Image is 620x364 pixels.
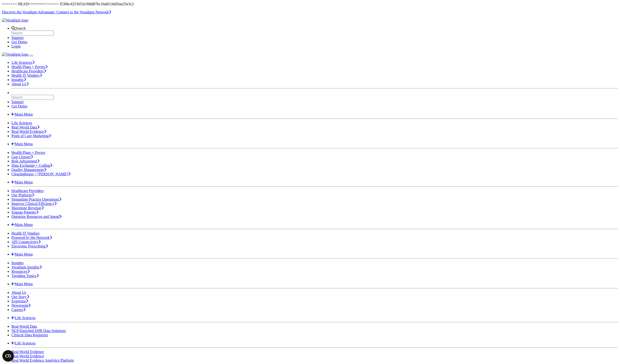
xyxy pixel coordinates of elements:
img: Veradigm logo [2,18,28,22]
a: Engage Patients [11,210,38,214]
a: Login [11,44,21,48]
a: Veradigm logo [2,52,29,56]
a: Health IT Vendors [11,73,42,77]
section: Covid alert [2,10,618,14]
iframe: Drift Chat Widget [528,334,614,358]
a: Insights [11,261,24,265]
a: Get Demo [11,40,27,44]
a: Healthcare Providers [11,69,46,73]
img: Veradigm logo [2,52,28,57]
a: Life Sciences [11,316,36,320]
a: Main Menu [11,282,33,286]
a: Search [11,26,26,30]
a: Clearinghouse + [PERSON_NAME] [11,172,70,176]
a: Get Demo [11,104,27,108]
a: Real World Evidence [11,354,44,358]
a: Life Sciences [11,60,35,64]
a: Veradigm logo [2,18,28,22]
a: Our Platform [11,193,34,197]
a: Main Menu [11,223,33,227]
a: Electronic Prescribing [11,244,48,248]
a: Insights [11,78,26,82]
a: About Us [11,290,26,294]
a: Real World Evidence Analytics Platform [11,358,74,362]
a: Main Menu [11,142,33,146]
a: Main Menu [11,252,33,256]
a: Trending Topics [11,274,39,278]
a: Clinical Data Registries [11,333,48,337]
a: Powered by the Network [11,236,52,240]
a: Real World Data [11,125,39,129]
input: Search [11,31,54,36]
a: Main Menu [11,112,33,116]
a: About Us [11,82,29,86]
a: Veradigm Insights [11,265,42,269]
a: Main Menu [11,180,33,184]
a: Resources [11,269,30,273]
a: Optimize Resources and Spend [11,214,62,219]
a: Gap Closure [11,155,33,159]
a: Real World Evidence [11,129,46,134]
a: Support [11,36,24,40]
a: Improve Clinical Efficiency [11,202,57,206]
a: Careers [11,308,26,312]
a: Real World Data [11,324,37,328]
button: Open CMP widget [2,350,14,362]
button: Toggle Navigation Menu [29,55,33,56]
a: NLP-Enriched EHR Data Solutions [11,329,66,333]
a: Support [11,100,24,104]
a: Risk Adjustment [11,159,39,163]
a: Maximize Revenue [11,206,44,210]
a: Real World Evidence [11,350,44,354]
span: Learn More [109,10,111,14]
a: Quality Management [11,168,46,172]
a: Life Sciences [11,121,32,125]
a: Newsroom [11,303,31,307]
a: Point of Care Marketing [11,134,51,138]
a: Health Plans + Payers [11,65,48,69]
a: Healthcare Providers [11,189,44,193]
a: Expertise [11,299,28,303]
a: Life Sciences [11,341,36,345]
input: Search [11,95,54,100]
a: API Connectivity [11,240,41,244]
a: Health IT Vendors [11,231,40,235]
a: Streamline Practice Operations [11,197,61,201]
a: Health Plans + Payers [11,150,45,155]
a: Data Exchange + Coding [11,163,52,167]
a: Discover the Veradigm Advantage: Connect to the Veradigm NetworkLearn More [2,10,111,14]
a: Our Story [11,295,29,299]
